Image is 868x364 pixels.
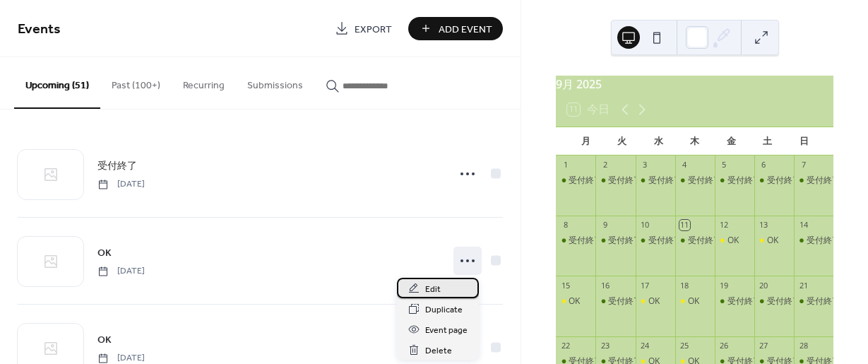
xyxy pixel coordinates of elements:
[794,175,833,187] div: 受付終了
[595,175,635,187] div: 受付終了
[688,235,722,247] div: 受付終了
[604,127,641,155] div: 火
[759,280,769,290] div: 20
[425,282,441,297] span: Edit
[97,159,137,174] span: 受付終了
[636,235,675,247] div: 受付終了
[715,235,754,247] div: OK
[97,245,112,261] a: OK
[595,295,635,307] div: 受付終了
[408,17,503,40] button: Add Event
[636,295,675,307] div: OK
[608,175,642,187] div: 受付終了
[556,295,595,307] div: OK
[648,175,682,187] div: 受付終了
[719,160,730,170] div: 5
[569,295,580,307] div: OK
[719,220,730,230] div: 12
[97,331,112,348] a: OK
[754,295,794,307] div: 受付終了
[713,127,749,155] div: 金
[677,127,713,155] div: 木
[759,341,769,351] div: 27
[727,235,739,247] div: OK
[556,76,833,93] div: 9月 2025
[679,220,690,230] div: 11
[688,295,699,307] div: OK
[719,341,730,351] div: 26
[355,22,392,37] span: Export
[727,295,761,307] div: 受付終了
[560,280,571,290] div: 15
[556,175,595,187] div: 受付終了
[97,158,137,174] a: 受付終了
[640,280,650,290] div: 17
[569,175,602,187] div: 受付終了
[679,280,690,290] div: 18
[608,235,642,247] div: 受付終了
[727,175,761,187] div: 受付終了
[425,323,468,338] span: Event page
[425,344,452,358] span: Delete
[679,341,690,351] div: 25
[324,17,403,40] a: Export
[715,295,754,307] div: 受付終了
[759,160,769,170] div: 6
[794,295,833,307] div: 受付終了
[18,16,61,43] span: Events
[807,175,840,187] div: 受付終了
[640,160,650,170] div: 3
[569,235,602,247] div: 受付終了
[794,235,833,247] div: 受付終了
[600,341,610,351] div: 23
[172,57,236,107] button: Recurring
[595,235,635,247] div: 受付終了
[675,295,715,307] div: OK
[749,127,786,155] div: 土
[97,265,145,278] span: [DATE]
[600,160,610,170] div: 2
[648,295,660,307] div: OK
[600,280,610,290] div: 16
[798,341,809,351] div: 28
[679,160,690,170] div: 4
[600,220,610,230] div: 9
[556,235,595,247] div: 受付終了
[759,220,769,230] div: 13
[560,341,571,351] div: 22
[807,295,840,307] div: 受付終了
[640,220,650,230] div: 10
[608,295,642,307] div: 受付終了
[754,235,794,247] div: OK
[640,341,650,351] div: 24
[567,127,604,155] div: 月
[636,175,675,187] div: 受付終了
[785,127,822,155] div: 日
[754,175,794,187] div: 受付終了
[97,178,145,191] span: [DATE]
[97,246,112,261] span: OK
[100,57,172,107] button: Past (100+)
[560,160,571,170] div: 1
[767,295,801,307] div: 受付終了
[236,57,314,107] button: Submissions
[648,235,682,247] div: 受付終了
[97,333,112,348] span: OK
[640,127,677,155] div: 水
[560,220,571,230] div: 8
[688,175,722,187] div: 受付終了
[675,175,715,187] div: 受付終了
[767,175,801,187] div: 受付終了
[767,235,778,247] div: OK
[14,57,100,109] button: Upcoming (51)
[715,175,754,187] div: 受付終了
[798,220,809,230] div: 14
[675,235,715,247] div: 受付終了
[439,22,492,37] span: Add Event
[719,280,730,290] div: 19
[798,160,809,170] div: 7
[798,280,809,290] div: 21
[425,303,463,317] span: Duplicate
[807,235,840,247] div: 受付終了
